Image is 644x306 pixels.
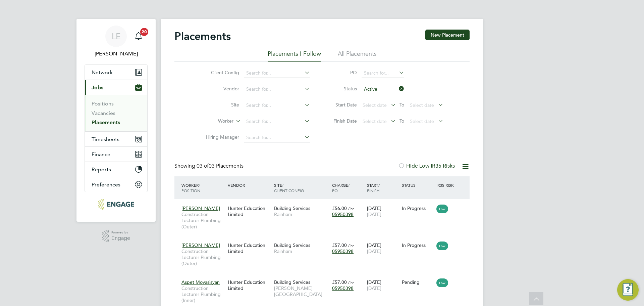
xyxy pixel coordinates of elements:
[85,147,147,162] button: Finance
[338,50,377,62] li: All Placements
[92,69,113,76] span: Network
[365,276,400,295] div: [DATE]
[85,50,148,58] span: Laurence Elkington
[272,179,330,196] div: Site
[617,279,639,301] button: Engage Resource Center
[181,182,200,193] span: / Position
[274,211,329,217] span: Rainham
[85,199,148,210] a: Go to home page
[332,182,350,193] span: / PO
[274,205,310,211] span: Building Services
[397,100,406,109] span: To
[332,211,354,217] span: 05950398
[332,285,354,291] span: 05950398
[111,230,130,235] span: Powered by
[402,242,433,248] div: In Progress
[201,134,239,140] label: Hiring Manager
[362,69,404,78] input: Search for...
[197,163,244,169] span: 03 Placements
[181,285,224,304] span: Construction Lecturer Plumbing (Inner)
[226,202,272,221] div: Hunter Education Limited
[410,118,434,124] span: Select date
[92,151,110,158] span: Finance
[330,179,365,196] div: Charge
[367,182,380,193] span: / Finish
[92,136,119,142] span: Timesheets
[197,163,209,169] span: 03 of
[102,230,130,243] a: Powered byEngage
[402,205,433,211] div: In Progress
[180,275,470,281] a: Aspet MovasisyanConstruction Lecturer Plumbing (Inner)Hunter Education LimitedBuilding Services[P...
[332,248,354,254] span: 05950398
[410,102,434,108] span: Select date
[367,285,381,291] span: [DATE]
[140,28,148,36] span: 20
[436,205,448,213] span: Low
[274,279,310,285] span: Building Services
[348,206,354,211] span: / hr
[397,117,406,125] span: To
[327,70,357,76] label: PO
[365,202,400,221] div: [DATE]
[274,285,329,297] span: [PERSON_NAME][GEOGRAPHIC_DATA]
[365,239,400,258] div: [DATE]
[363,102,387,108] span: Select date
[195,118,233,125] label: Worker
[180,179,226,196] div: Worker
[174,30,231,43] h2: Placements
[92,110,115,116] a: Vacancies
[332,205,347,211] span: £56.00
[268,50,321,62] li: Placements I Follow
[181,279,220,285] span: Aspet Movasisyan
[435,179,458,191] div: IR35 Risk
[367,211,381,217] span: [DATE]
[201,86,239,92] label: Vendor
[244,69,310,78] input: Search for...
[348,243,354,248] span: / hr
[244,117,310,126] input: Search for...
[400,179,435,191] div: Status
[327,118,357,124] label: Finish Date
[92,181,120,188] span: Preferences
[85,162,147,177] button: Reports
[180,202,470,207] a: [PERSON_NAME]Construction Lecturer Plumbing (Outer)Hunter Education LimitedBuilding ServicesRainh...
[181,248,224,267] span: Construction Lecturer Plumbing (Outer)
[181,211,224,230] span: Construction Lecturer Plumbing (Outer)
[92,166,111,173] span: Reports
[402,279,433,285] div: Pending
[274,182,304,193] span: / Client Config
[398,163,455,169] label: Hide Low IR35 Risks
[98,199,134,210] img: huntereducation-logo-retina.png
[85,26,148,58] a: LE[PERSON_NAME]
[201,102,239,108] label: Site
[244,85,310,94] input: Search for...
[92,100,114,107] a: Positions
[85,177,147,192] button: Preferences
[180,238,470,244] a: [PERSON_NAME]Construction Lecturer Plumbing (Outer)Hunter Education LimitedBuilding ServicesRainh...
[174,163,245,170] div: Showing
[436,278,448,287] span: Low
[425,30,470,40] button: New Placement
[367,248,381,254] span: [DATE]
[244,133,310,142] input: Search for...
[327,102,357,108] label: Start Date
[92,84,103,91] span: Jobs
[274,248,329,254] span: Rainham
[226,239,272,258] div: Hunter Education Limited
[132,26,145,47] a: 20
[348,280,354,285] span: / hr
[85,80,147,95] button: Jobs
[274,242,310,248] span: Building Services
[85,95,147,131] div: Jobs
[362,85,404,94] input: Select one
[332,242,347,248] span: £57.00
[85,132,147,146] button: Timesheets
[201,70,239,76] label: Client Config
[181,205,220,211] span: [PERSON_NAME]
[226,276,272,295] div: Hunter Education Limited
[85,65,147,80] button: Network
[111,235,130,241] span: Engage
[92,119,120,126] a: Placements
[436,242,448,250] span: Low
[76,19,156,222] nav: Main navigation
